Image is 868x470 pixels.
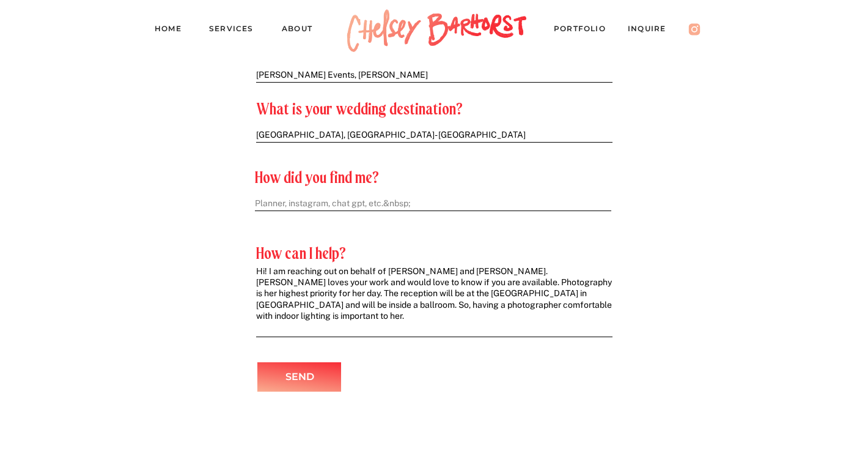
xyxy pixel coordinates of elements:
[256,245,611,258] p: How can I help?
[209,22,264,39] a: Services
[282,22,324,39] a: About
[155,22,191,39] a: Home
[256,101,611,114] p: What is your wedding destination?
[554,22,617,39] a: PORTFOLIO
[266,368,333,386] a: Send
[255,170,610,182] p: How did you find me?
[628,22,678,39] a: Inquire
[256,41,611,54] p: Who is your wedding planner?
